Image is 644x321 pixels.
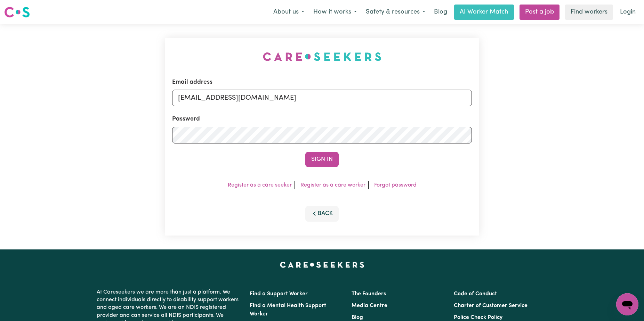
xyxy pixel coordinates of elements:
button: Safety & resources [361,5,430,19]
a: Register as a care seeker [228,182,292,188]
a: Find a Support Worker [250,291,308,297]
a: AI Worker Match [454,5,514,20]
a: Blog [352,315,363,320]
iframe: Button to launch messaging window [616,293,638,315]
a: Charter of Customer Service [454,303,528,308]
a: Register as a care worker [300,182,365,188]
a: Post a job [520,5,560,20]
a: Media Centre [352,303,387,308]
a: Code of Conduct [454,291,497,297]
a: The Founders [352,291,386,297]
label: Email address [172,78,212,87]
input: Email address [172,90,472,106]
button: About us [269,5,309,19]
label: Password [172,115,200,124]
a: Careseekers logo [4,4,30,20]
button: Sign In [305,152,339,167]
a: Blog [430,5,451,20]
a: Forgot password [374,182,417,188]
a: Find workers [565,5,613,20]
img: Careseekers logo [4,6,30,18]
button: How it works [309,5,361,19]
a: Careseekers home page [280,262,364,267]
a: Login [616,5,640,20]
a: Police Check Policy [454,315,502,320]
button: Back [305,206,339,221]
a: Find a Mental Health Support Worker [250,303,326,317]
